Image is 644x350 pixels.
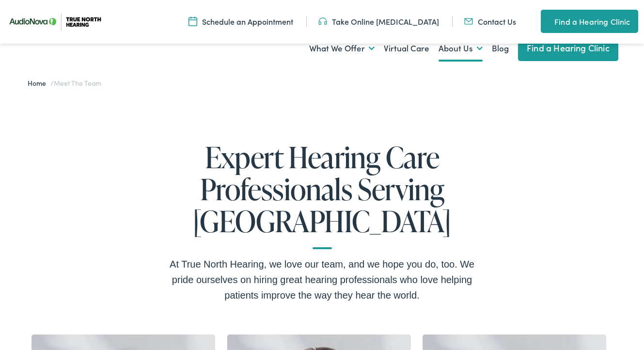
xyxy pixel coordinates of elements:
[518,35,618,61] a: Find a Hearing Clinic
[318,16,327,27] img: Headphones icon in color code ffb348
[54,78,101,88] span: Meet the Team
[439,31,483,66] a: About Us
[464,16,516,27] a: Contact Us
[464,16,473,27] img: Mail icon in color code ffb348, used for communication purposes
[541,10,638,33] a: Find a Hearing Clinic
[492,31,509,66] a: Blog
[28,78,50,88] a: Home
[541,16,550,27] img: utility icon
[167,141,477,249] h1: Expert Hearing Care Professionals Serving [GEOGRAPHIC_DATA]
[384,31,429,66] a: Virtual Care
[167,256,477,303] div: At True North Hearing, we love our team, and we hope you do, too. We pride ourselves on hiring gr...
[188,16,197,27] img: Icon symbolizing a calendar in color code ffb348
[28,78,101,88] span: /
[309,31,375,66] a: What We Offer
[188,16,293,27] a: Schedule an Appointment
[318,16,439,27] a: Take Online [MEDICAL_DATA]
